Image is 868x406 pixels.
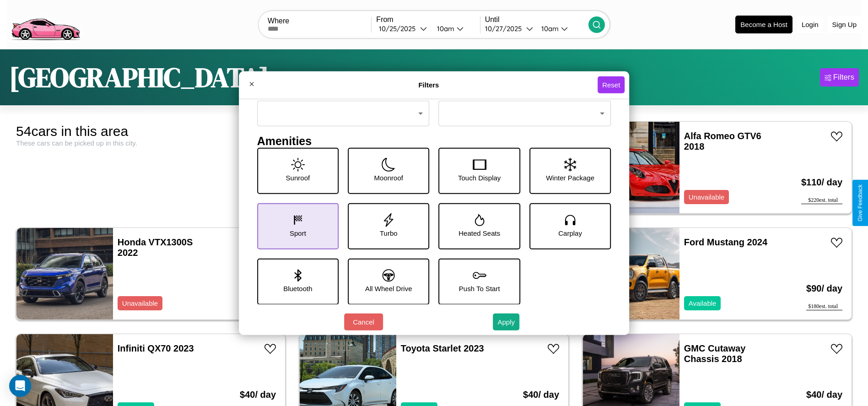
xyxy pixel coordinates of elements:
p: Winter Package [546,171,594,184]
img: logo [7,5,84,43]
a: Toyota Starlet 2023 [401,343,484,353]
p: Available [689,297,717,309]
div: $ 220 est. total [801,197,842,204]
label: From [376,16,480,24]
div: Filters [833,73,854,82]
p: Sport [290,227,306,239]
p: Sunroof [286,171,310,184]
button: Login [797,16,823,33]
p: All Wheel Drive [365,282,412,294]
p: Moonroof [374,171,403,184]
a: Honda VTX1300S 2022 [118,237,193,258]
label: Where [268,17,371,25]
button: Cancel [344,314,383,330]
button: Become a Host [735,16,793,33]
div: Open Intercom Messenger [9,375,31,397]
button: Sign Up [828,16,861,33]
h1: [GEOGRAPHIC_DATA] [9,59,269,96]
p: Bluetooth [283,282,312,294]
h4: Fuel [257,87,430,100]
button: Reset [598,76,625,93]
div: 10am [537,24,561,33]
a: Infiniti QX70 2023 [118,343,194,353]
h4: Transmission [439,87,611,100]
button: Filters [820,68,859,87]
button: 10am [430,24,480,33]
div: $ 180 est. total [806,303,842,310]
h3: $ 110 / day [801,168,842,197]
h4: Filters [260,81,598,89]
button: Apply [493,314,519,330]
div: Give Feedback [857,184,863,222]
div: 10am [432,24,457,33]
p: Heated Seats [458,227,500,239]
p: Touch Display [458,171,501,184]
div: 54 cars in this area [16,124,286,139]
div: 10 / 27 / 2025 [485,24,526,33]
h4: Amenities [257,134,611,147]
p: Carplay [558,227,582,239]
p: Unavailable [122,297,158,309]
p: Unavailable [689,191,724,203]
label: Until [485,16,588,24]
a: Ford Mustang 2024 [684,237,767,247]
div: 10 / 25 / 2025 [379,24,420,33]
button: 10am [534,24,588,33]
h3: $ 90 / day [806,274,842,303]
div: These cars can be picked up in this city. [16,139,286,147]
a: Alfa Romeo GTV6 2018 [684,131,761,152]
p: Turbo [380,227,398,239]
button: 10/25/2025 [376,24,430,33]
p: Push To Start [459,282,500,294]
a: GMC Cutaway Chassis 2018 [684,343,745,364]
